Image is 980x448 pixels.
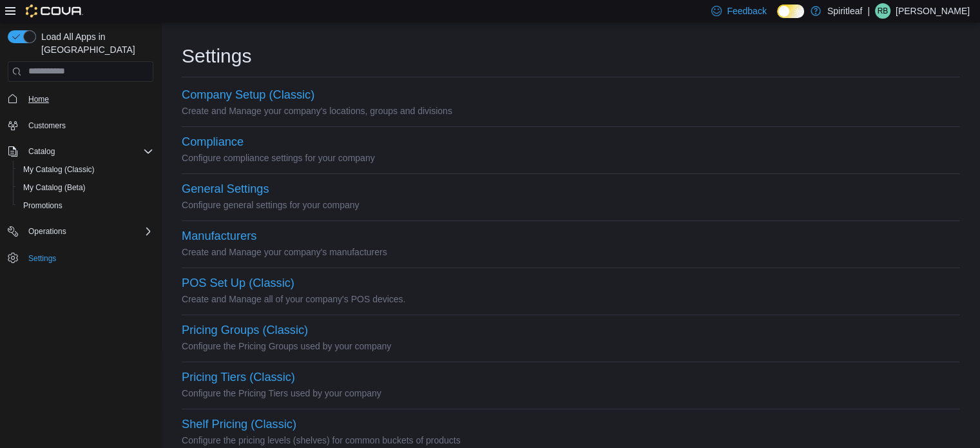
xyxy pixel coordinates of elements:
[867,3,870,19] p: |
[182,229,256,243] button: Manufacturers
[896,3,970,19] p: [PERSON_NAME]
[18,198,68,213] a: Promotions
[182,324,308,337] button: Pricing Groups (Classic)
[827,3,862,19] p: Spiritleaf
[36,30,153,56] span: Load All Apps in [GEOGRAPHIC_DATA]
[182,338,959,354] p: Configure the Pricing Groups used by your company
[182,291,959,307] p: Create and Manage all of your company's POS devices.
[23,224,72,239] button: Operations
[182,244,959,260] p: Create and Manage your company's manufacturers
[23,164,95,175] span: My Catalog (Classic)
[23,182,86,193] span: My Catalog (Beta)
[23,118,71,133] a: Customers
[28,253,56,264] span: Settings
[182,135,244,149] button: Compliance
[23,92,54,107] a: Home
[3,142,159,161] button: Catalog
[26,5,83,17] img: Cova
[3,116,159,135] button: Customers
[777,18,778,19] span: Dark Mode
[182,277,294,290] button: POS Set Up (Classic)
[777,5,804,18] input: Dark Mode
[3,90,159,108] button: Home
[18,180,91,195] a: My Catalog (Beta)
[13,179,159,197] button: My Catalog (Beta)
[182,43,251,69] h1: Settings
[182,88,314,102] button: Company Setup (Classic)
[18,162,153,177] span: My Catalog (Classic)
[23,117,153,133] span: Customers
[13,161,159,179] button: My Catalog (Classic)
[28,121,66,131] span: Customers
[182,150,959,166] p: Configure compliance settings for your company
[182,182,269,196] button: General Settings
[18,162,100,177] a: My Catalog (Classic)
[182,418,296,431] button: Shelf Pricing (Classic)
[727,5,766,17] span: Feedback
[18,198,153,213] span: Promotions
[182,103,959,119] p: Create and Manage your company's locations, groups and divisions
[23,91,153,107] span: Home
[8,84,153,301] nav: Complex example
[23,144,60,159] button: Catalog
[28,226,66,237] span: Operations
[13,197,159,215] button: Promotions
[28,146,55,157] span: Catalog
[182,433,959,448] p: Configure the pricing levels (shelves) for common buckets of products
[28,94,49,104] span: Home
[3,248,159,267] button: Settings
[23,144,153,159] span: Catalog
[23,249,153,266] span: Settings
[875,3,890,19] div: Rebecca B
[23,251,61,266] a: Settings
[182,197,959,213] p: Configure general settings for your company
[3,222,159,240] button: Operations
[878,3,889,19] span: RB
[182,385,959,401] p: Configure the Pricing Tiers used by your company
[18,180,153,195] span: My Catalog (Beta)
[23,200,62,211] span: Promotions
[182,371,295,384] button: Pricing Tiers (Classic)
[23,224,153,239] span: Operations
